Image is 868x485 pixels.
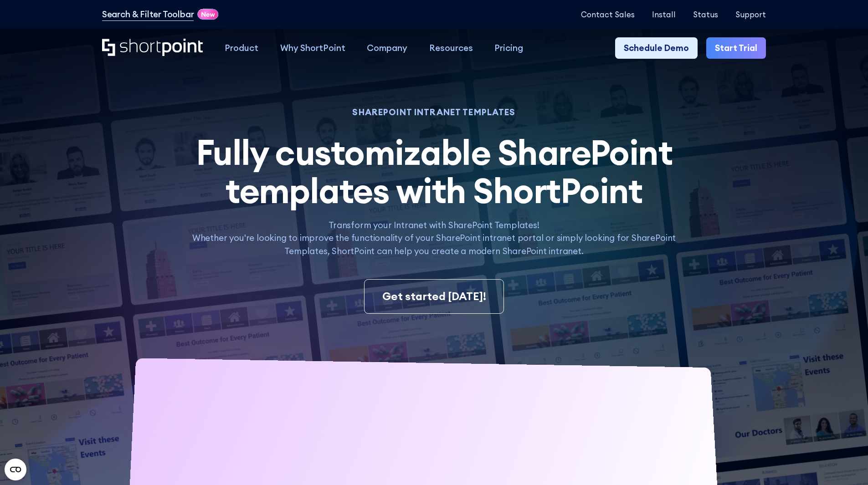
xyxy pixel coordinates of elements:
a: Support [735,10,766,19]
p: Transform your Intranet with SharePoint Templates! Whether you're looking to improve the function... [180,219,688,258]
div: Why ShortPoint [280,41,345,55]
a: Status [693,10,718,19]
a: Pricing [484,37,534,59]
a: Search & Filter Toolbar [102,8,194,21]
div: Pricing [494,41,523,55]
a: Home [102,39,203,57]
a: Schedule Demo [615,37,698,59]
div: Company [367,41,407,55]
button: Open CMP widget [5,459,26,480]
div: Get started [DATE]! [382,288,486,305]
a: Company [356,37,418,59]
a: Contact Sales [581,10,635,19]
a: Get started [DATE]! [364,279,503,314]
div: Resources [429,41,473,55]
a: Start Trial [706,37,766,59]
div: Product [225,41,258,55]
a: Product [214,37,269,59]
span: Fully customizable SharePoint templates with ShortPoint [196,130,673,212]
a: Why ShortPoint [269,37,356,59]
h1: SHAREPOINT INTRANET TEMPLATES [180,108,688,116]
a: Resources [418,37,484,59]
a: Install [652,10,676,19]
